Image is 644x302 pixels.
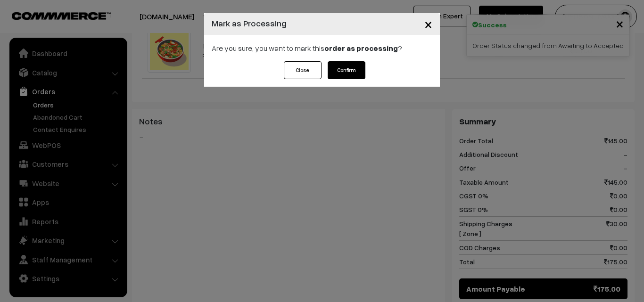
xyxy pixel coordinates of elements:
[424,15,432,33] span: ×
[212,17,287,30] h4: Mark as Processing
[284,61,322,79] button: Close
[204,35,440,61] div: Are you sure, you want to mark this ?
[417,9,440,39] button: Close
[328,61,365,79] button: Confirm
[324,43,398,53] strong: order as processing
